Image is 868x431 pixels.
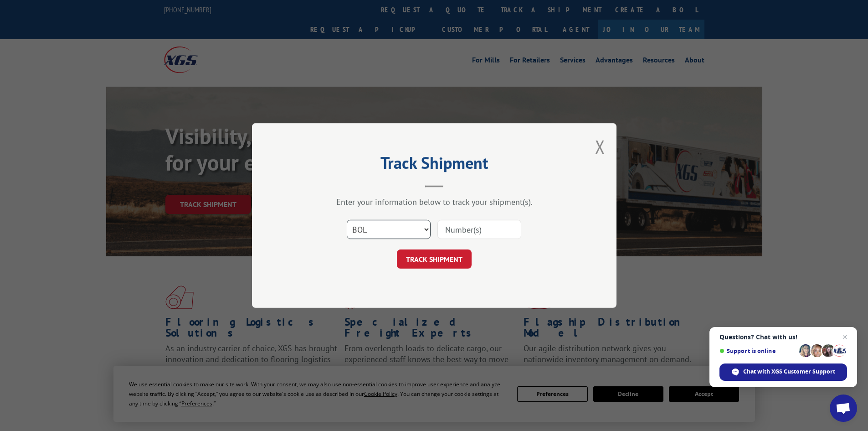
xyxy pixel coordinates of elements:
[298,197,571,207] div: Enter your information below to track your shipment(s).
[719,363,847,381] div: Chat with XGS Customer Support
[839,332,850,343] span: Close chat
[830,395,857,422] div: Open chat
[298,156,571,174] h2: Track Shipment
[719,333,847,341] span: Questions? Chat with us!
[437,220,521,239] input: Number(s)
[595,135,605,159] button: Close modal
[719,348,796,354] span: Support is online
[743,368,835,376] span: Chat with XGS Customer Support
[397,249,472,269] button: TRACK SHIPMENT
